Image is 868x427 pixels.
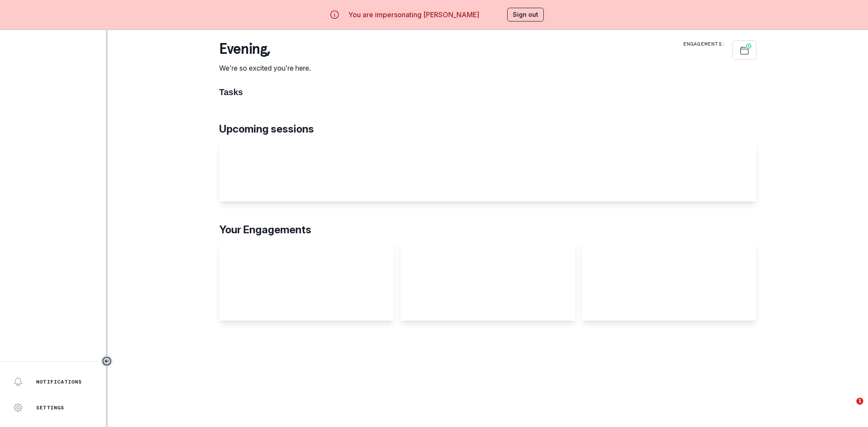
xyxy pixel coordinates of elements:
p: Upcoming sessions [219,121,756,137]
h1: Tasks [219,87,756,97]
button: Sign out [507,8,544,22]
button: Toggle sidebar [101,356,112,367]
p: Notifications [36,378,82,385]
p: We're so excited you're here. [219,63,311,73]
p: Engagements: [683,40,725,47]
p: You are impersonating [PERSON_NAME] [348,9,479,20]
button: Schedule Sessions [732,40,756,60]
span: 1 [856,398,863,405]
p: evening , [219,40,311,58]
p: Your Engagements [219,222,756,238]
p: Settings [36,404,65,411]
iframe: Intercom live chat [839,398,859,418]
